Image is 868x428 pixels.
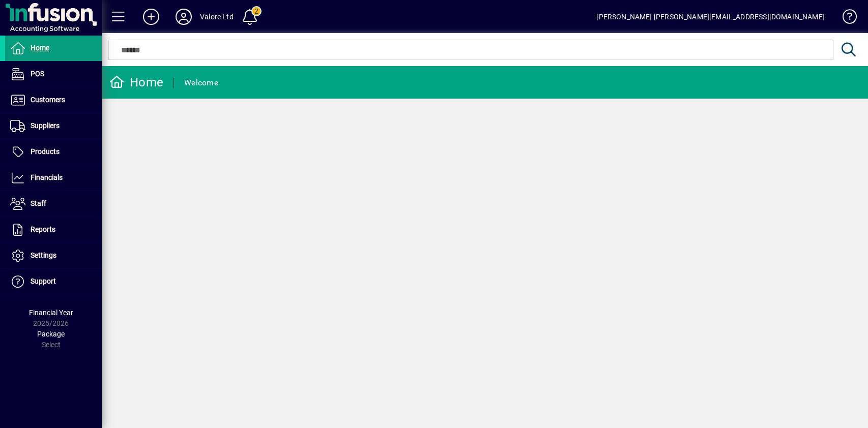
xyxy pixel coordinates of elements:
span: Reports [31,225,55,233]
a: Customers [5,87,102,113]
a: Products [5,139,102,165]
span: Financial Year [29,309,73,317]
span: Financials [31,173,63,181]
div: Home [109,74,163,90]
div: [PERSON_NAME] [PERSON_NAME][EMAIL_ADDRESS][DOMAIN_NAME] [596,9,825,25]
button: Profile [167,8,200,26]
a: Financials [5,165,102,191]
span: Products [31,147,60,156]
a: POS [5,62,102,87]
a: Suppliers [5,113,102,139]
a: Knowledge Base [835,2,855,35]
div: Welcome [184,75,218,91]
span: Settings [31,251,56,259]
span: Home [31,44,49,52]
span: Suppliers [31,121,60,130]
div: Valore Ltd [200,9,234,25]
span: POS [31,70,44,78]
span: Customers [31,96,65,104]
button: Add [135,8,167,26]
a: Reports [5,217,102,242]
span: Package [37,330,65,338]
a: Support [5,269,102,294]
a: Staff [5,191,102,217]
span: Staff [31,199,46,207]
span: Support [31,277,56,285]
a: Settings [5,243,102,268]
